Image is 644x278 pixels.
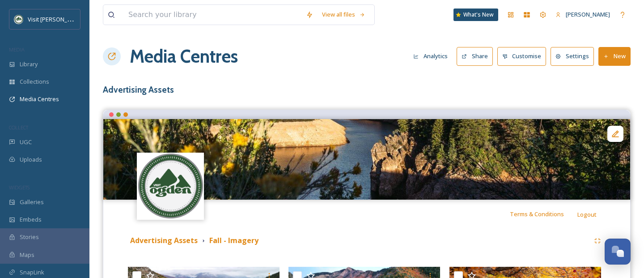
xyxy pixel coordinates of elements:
span: Stories [20,233,39,241]
a: Customise [497,47,551,65]
h3: Advertising Assets [103,83,631,96]
a: Media Centres [130,43,238,70]
button: New [598,47,631,65]
a: Analytics [409,47,457,65]
button: Customise [497,47,547,65]
button: Analytics [409,47,452,65]
input: Search your library [124,5,301,25]
a: [PERSON_NAME] [551,6,614,23]
a: What's New [453,9,498,21]
a: View all files [318,6,370,23]
a: Terms & Conditions [510,209,577,219]
a: Settings [551,47,598,65]
img: 1dc5fb1a6e3f015030ea882a0789d396505bbfab29a903a56e9594e91b7e460c.jpg [103,119,630,200]
strong: Fall - Imagery [209,235,258,245]
button: Settings [551,47,594,65]
button: Open Chat [605,239,631,265]
span: Uploads [20,155,42,164]
span: [PERSON_NAME] [566,10,610,18]
span: COLLECT [9,124,28,131]
span: SnapLink [20,268,44,277]
span: Library [20,60,38,68]
span: Galleries [20,198,44,206]
strong: Advertising Assets [130,235,198,245]
span: Logout [577,210,597,218]
span: WIDGETS [9,184,30,191]
span: Media Centres [20,95,59,103]
img: Unknown.png [14,15,23,24]
img: Unknown.png [138,154,203,218]
span: MEDIA [9,46,25,53]
span: Collections [20,77,49,86]
span: Embeds [20,215,42,224]
span: Visit [PERSON_NAME] [28,15,85,23]
span: Maps [20,251,34,259]
span: UGC [20,138,32,146]
button: Share [457,47,493,65]
span: Terms & Conditions [510,210,564,218]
